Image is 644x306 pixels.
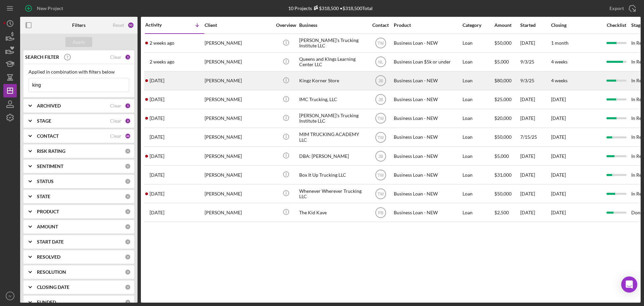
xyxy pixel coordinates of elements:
time: [DATE] [551,210,566,215]
div: [PERSON_NAME] [205,147,272,165]
div: New Project [37,2,63,15]
b: SEARCH FILTER [25,54,59,60]
b: STATE [37,194,50,199]
div: [DATE] [520,204,550,221]
div: [PERSON_NAME] [205,128,272,146]
b: RESOLVED [37,254,60,260]
b: STATUS [37,179,54,184]
div: $318,500 [312,5,339,11]
span: $5,000 [494,59,509,64]
div: [PERSON_NAME] [205,204,272,221]
div: Apply [73,37,85,47]
b: AMOUNT [37,224,58,229]
div: DBA: [PERSON_NAME] [299,147,366,165]
div: [DATE] [520,147,550,165]
div: Loan [463,166,494,184]
div: 0 [125,178,131,184]
div: Contact [368,23,393,28]
time: 2025-09-05 16:47 [150,59,174,64]
div: Reset [113,23,124,28]
text: NL [378,60,383,64]
div: 9/3/25 [520,72,550,90]
div: 46 [125,133,131,139]
div: Started [520,23,550,28]
time: 2025-07-15 19:34 [150,134,164,140]
b: STAGE [37,118,51,124]
span: $50,000 [494,40,512,46]
div: Business Loan $5k or under [394,53,461,71]
b: Filters [72,23,86,28]
div: [DATE] [520,110,550,127]
div: 0 [125,284,131,290]
div: Category [463,23,494,28]
div: Loan [463,147,494,165]
div: Business [299,23,366,28]
div: Open Intercom Messenger [621,276,637,293]
span: $5,000 [494,153,509,159]
time: 2025-04-25 16:14 [150,154,164,159]
span: $20,000 [494,115,512,121]
span: $80,000 [494,78,512,83]
div: [PERSON_NAME]'s Trucking Institute LLC [299,34,366,52]
time: 2024-10-18 16:49 [150,191,164,196]
div: Clear [110,133,121,139]
time: [DATE] [551,96,566,102]
div: 0 [125,163,131,169]
div: Business Loan - NEW [394,91,461,108]
div: The Kid Kave [299,204,366,221]
time: 1 month [551,40,569,46]
time: [DATE] [551,134,566,140]
text: TW [377,173,384,177]
div: 50 [127,22,134,29]
div: Product [394,23,461,28]
div: [PERSON_NAME] [205,72,272,90]
div: [PERSON_NAME] [205,91,272,108]
div: Business Loan - NEW [394,72,461,90]
div: Clear [110,103,121,108]
div: 2 [125,118,131,124]
div: Checklist [602,23,631,28]
span: $50,000 [494,191,512,196]
div: Loan [463,128,494,146]
time: [DATE] [551,153,566,159]
time: 2025-07-16 21:02 [150,116,164,121]
b: ARCHIVED [37,103,61,108]
div: 7/15/25 [520,128,550,146]
div: Loan [463,72,494,90]
time: [DATE] [551,115,566,121]
div: 0 [125,224,131,230]
div: Applied in combination with filters below [29,69,129,75]
text: JB [378,154,383,159]
div: Business Loan - NEW [394,166,461,184]
time: 4 weeks [551,78,568,83]
div: Loan [463,110,494,127]
span: $25,000 [494,96,512,102]
button: New Project [20,2,70,15]
div: [PERSON_NAME]'s Trucking Institute LLC [299,110,366,127]
text: IV [8,294,12,298]
time: 4 weeks [551,59,568,64]
div: 0 [125,299,131,305]
div: 0 [125,269,131,275]
div: Loan [463,185,494,203]
button: Export [603,2,641,15]
b: FUNDED [37,300,56,305]
b: START DATE [37,239,64,245]
div: Client [205,23,272,28]
time: 2024-03-06 16:28 [150,210,164,215]
b: RISK RATING [37,148,65,154]
div: 0 [125,209,131,215]
div: Clear [110,54,121,60]
div: Loan [463,53,494,71]
div: Box It Up Trucking LLC [299,166,366,184]
div: Loan [463,91,494,108]
div: 0 [125,254,131,260]
div: [PERSON_NAME] [205,34,272,52]
div: Activity [145,22,175,28]
time: 2025-08-07 21:46 [150,97,164,102]
div: 0 [125,239,131,245]
div: Business Loan - NEW [394,34,461,52]
div: Closing [551,23,601,28]
div: 10 Projects • $318,500 Total [288,5,373,11]
div: 1 [125,103,131,109]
